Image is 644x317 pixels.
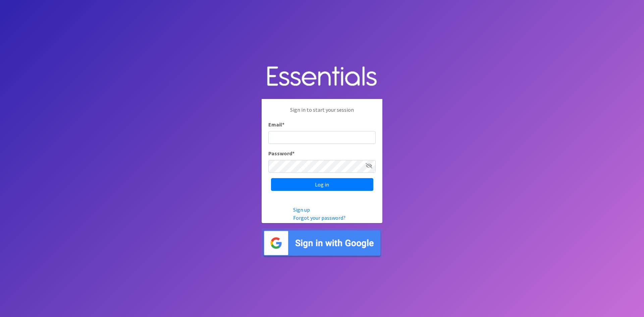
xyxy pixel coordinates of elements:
label: Password [268,149,294,157]
input: Log in [271,178,373,191]
abbr: required [282,121,284,128]
img: Human Essentials [262,59,382,94]
img: Sign in with Google [262,228,382,258]
a: Sign up [293,206,310,213]
label: Email [268,120,284,128]
abbr: required [292,150,294,157]
a: Forgot your password? [293,214,345,221]
p: Sign in to start your session [268,106,376,120]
